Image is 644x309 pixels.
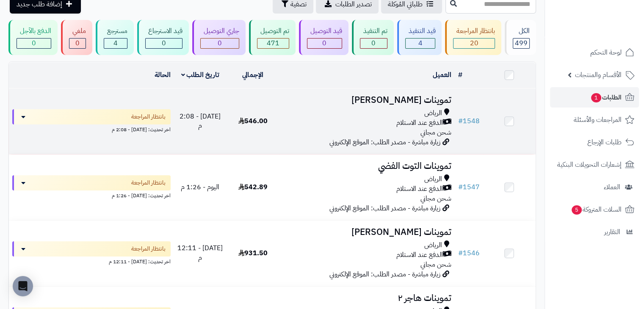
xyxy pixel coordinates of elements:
[131,113,166,121] span: بانتظار المراجعة
[396,118,443,128] span: الدفع عند الاستلام
[420,127,451,138] span: شحن مجاني
[177,243,223,263] span: [DATE] - 12:11 م
[238,182,268,192] span: 542.89
[155,70,171,80] a: الحالة
[550,132,639,152] a: طلبات الإرجاع
[135,20,191,55] a: قيد الاسترجاع 0
[307,26,342,36] div: قيد التوصيل
[350,20,395,55] a: تم التنفيذ 0
[571,204,622,215] span: السلات المتروكة
[191,20,247,55] a: جاري التوصيل 0
[575,69,622,81] span: الأقسام والمنتجات
[433,70,451,80] a: العميل
[32,38,36,48] span: 0
[12,257,171,265] div: اخر تحديث: [DATE] - 12:11 م
[513,26,530,36] div: الكل
[550,154,639,175] a: إشعارات التحويلات البنكية
[104,39,127,48] div: 4
[515,38,528,48] span: 499
[201,39,239,48] div: 0
[329,269,440,279] span: زيارة مباشرة - مصدر الطلب: الموقع الإلكتروني
[550,222,639,242] a: التقارير
[458,182,463,192] span: #
[586,21,636,39] img: logo-2.png
[322,38,326,48] span: 0
[257,26,289,36] div: تم التوصيل
[131,245,166,253] span: بانتظار المراجعة
[360,39,387,48] div: 0
[329,137,440,147] span: زيارة مباشرة - مصدر الطلب: الموقع الإلكتروني
[238,248,268,258] span: 931.50
[242,70,263,80] a: الإجمالي
[75,38,80,48] span: 0
[420,259,451,270] span: شحن مجاني
[503,20,538,55] a: الكل499
[458,248,463,258] span: #
[282,95,451,105] h3: تموينات [PERSON_NAME]
[458,182,480,192] a: #1547
[360,26,387,36] div: تم التنفيذ
[458,70,462,80] a: #
[550,199,639,220] a: السلات المتروكة5
[145,26,183,36] div: قيد الاسترجاع
[180,111,221,131] span: [DATE] - 2:08 م
[257,39,289,48] div: 471
[396,184,443,194] span: الدفع عند الاستلام
[94,20,135,55] a: مسترجع 4
[458,248,480,258] a: #1546
[550,110,639,130] a: المراجعات والأسئلة
[574,114,622,126] span: المراجعات والأسئلة
[282,227,451,237] h3: تموينات [PERSON_NAME]
[453,26,495,36] div: بانتظار المراجعة
[396,250,443,260] span: الدفع عند الاستلام
[282,293,451,303] h3: تموينات هاجر ٢
[131,179,166,187] span: بانتظار المراجعة
[470,38,478,48] span: 20
[418,38,422,48] span: 4
[162,38,166,48] span: 0
[13,276,33,296] div: Open Intercom Messenger
[591,93,601,102] span: 1
[218,38,222,48] span: 0
[587,136,622,148] span: طلبات الإرجاع
[12,190,171,199] div: اخر تحديث: [DATE] - 1:26 م
[69,39,86,48] div: 0
[371,38,376,48] span: 0
[458,116,463,126] span: #
[395,20,444,55] a: قيد التنفيذ 4
[453,39,495,48] div: 20
[17,26,51,36] div: الدفع بالآجل
[247,20,297,55] a: تم التوصيل 471
[458,116,480,126] a: #1548
[17,39,51,48] div: 0
[238,116,268,126] span: 546.00
[406,39,435,48] div: 4
[69,26,86,36] div: ملغي
[443,20,503,55] a: بانتظار المراجعة 20
[7,20,59,55] a: الدفع بالآجل 0
[550,42,639,63] a: لوحة التحكم
[550,87,639,108] a: الطلبات1
[424,240,442,250] span: الرياض
[181,70,220,80] a: تاريخ الطلب
[181,182,219,192] span: اليوم - 1:26 م
[12,124,171,133] div: اخر تحديث: [DATE] - 2:08 م
[267,38,279,48] span: 471
[424,108,442,118] span: الرياض
[405,26,436,36] div: قيد التنفيذ
[604,181,620,193] span: العملاء
[557,159,622,171] span: إشعارات التحويلات البنكية
[424,174,442,184] span: الرياض
[329,203,440,213] span: زيارة مباشرة - مصدر الطلب: الموقع الإلكتروني
[113,38,118,48] span: 4
[297,20,350,55] a: قيد التوصيل 0
[590,47,622,58] span: لوحة التحكم
[59,20,94,55] a: ملغي 0
[590,91,622,103] span: الطلبات
[200,26,239,36] div: جاري التوصيل
[604,226,620,238] span: التقارير
[307,39,342,48] div: 0
[420,193,451,204] span: شحن مجاني
[550,177,639,197] a: العملاء
[104,26,127,36] div: مسترجع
